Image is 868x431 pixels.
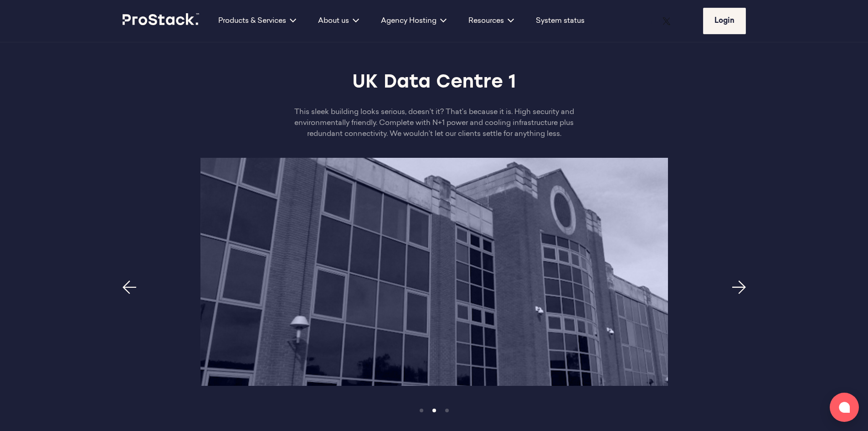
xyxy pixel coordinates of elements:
span: Login [714,17,734,25]
div: Agency Hosting [370,16,457,26]
img: HH2-outside-2-768x468.png [200,158,668,386]
button: Item 2 [441,404,453,417]
a: System status [536,16,585,26]
button: Item 1 [428,404,441,417]
button: Open chat window [830,393,859,422]
button: Next page [732,280,746,294]
button: Item 0 [415,404,428,417]
a: Prostack logo [123,13,200,29]
span: This sleek building looks serious, doesn’t it? That’s because it is. High security and environmen... [294,109,574,138]
a: Login [703,8,746,34]
button: Previous page [123,280,136,294]
h2: UK Data Centre 1 [247,70,621,96]
div: About us [307,16,370,26]
div: Resources [457,16,525,26]
div: Products & Services [207,16,307,26]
